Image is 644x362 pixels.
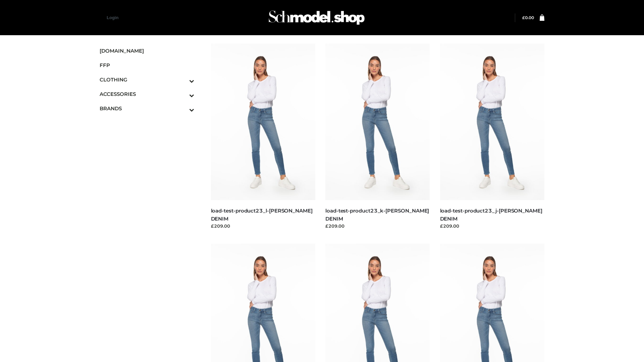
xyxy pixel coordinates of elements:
a: CLOTHINGToggle Submenu [100,72,194,87]
span: [DOMAIN_NAME] [100,47,194,55]
div: £209.00 [325,223,430,229]
a: BRANDSToggle Submenu [100,101,194,116]
span: ACCESSORIES [100,90,194,98]
a: load-test-product23_j-[PERSON_NAME] DENIM [440,207,542,222]
button: Toggle Submenu [171,101,194,116]
button: Toggle Submenu [171,72,194,87]
span: FFP [100,61,194,69]
span: £ [522,15,525,20]
a: ACCESSORIESToggle Submenu [100,87,194,101]
img: Schmodel Admin 964 [266,4,367,31]
a: [DOMAIN_NAME] [100,44,194,58]
bdi: 0.00 [522,15,534,20]
a: load-test-product23_l-[PERSON_NAME] DENIM [211,207,313,222]
div: £209.00 [211,223,316,229]
a: FFP [100,58,194,72]
div: £209.00 [440,223,545,229]
a: load-test-product23_k-[PERSON_NAME] DENIM [325,207,429,222]
button: Toggle Submenu [171,87,194,101]
span: BRANDS [100,105,194,112]
a: £0.00 [522,15,534,20]
a: Login [107,15,118,20]
span: CLOTHING [100,76,194,83]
